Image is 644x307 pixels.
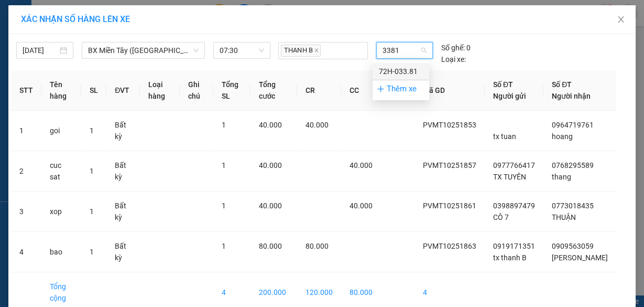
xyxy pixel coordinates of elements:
td: Bất kỳ [106,151,140,192]
span: THANH B [281,45,321,57]
span: 1 [90,207,94,216]
th: ĐVT [106,70,140,111]
span: 1 [222,121,226,129]
span: 0964719761 [552,121,594,129]
div: Thêm xe [373,80,429,98]
span: 80.000 [305,242,329,250]
span: 40.000 [350,161,373,170]
span: plus [377,85,385,93]
span: CÔ 7 [493,213,509,221]
span: PVMT10251857 [423,161,476,170]
span: Số ĐT [493,80,513,89]
span: 0768295589 [552,161,594,170]
th: Loại hàng [140,70,179,111]
span: Số ghế: [441,42,465,54]
span: PVMT10251853 [423,121,476,129]
td: goi [41,111,81,151]
td: Bất kỳ [106,111,140,151]
span: 40.000 [305,121,329,129]
span: TX TUYÊN [493,173,526,181]
span: 40.000 [350,202,373,210]
span: PVMT10251861 [423,202,476,210]
span: 40.000 [259,161,282,170]
span: 0977766417 [493,161,535,170]
button: Close [606,5,636,35]
span: [PERSON_NAME] [552,253,608,262]
td: Bất kỳ [106,192,140,232]
span: THUẬN [552,213,576,221]
span: 1 [222,161,226,170]
span: 1 [222,242,226,250]
span: Người gửi [493,92,526,100]
th: CC [341,70,381,111]
span: BX Miền Tây (Hàng Ngoài) [88,43,199,58]
span: 1 [90,248,94,256]
td: bao [41,232,81,272]
span: 1 [90,126,94,135]
td: 4 [11,232,41,272]
span: 1 [222,202,226,210]
span: 0398897479 [493,202,535,210]
div: 0 [441,42,471,54]
span: hoang [552,132,573,141]
span: 1 [90,167,94,175]
span: 40.000 [259,202,282,210]
span: Số ĐT [552,80,572,89]
span: down [193,47,199,54]
th: SL [81,70,106,111]
span: close [617,15,625,24]
td: cuc sat [41,151,81,192]
span: 80.000 [259,242,282,250]
span: Người nhận [552,92,591,100]
span: tx thanh B [493,253,527,262]
th: Tổng cước [250,70,297,111]
th: STT [11,70,41,111]
th: Tổng SL [213,70,250,111]
td: 3 [11,192,41,232]
th: CR [297,70,341,111]
th: Tên hàng [41,70,81,111]
th: Mã GD [414,70,485,111]
span: 0919171351 [493,242,535,250]
th: Ghi chú [180,70,213,111]
input: 15/10/2025 [23,45,58,56]
td: 2 [11,151,41,192]
div: 72H-033.81 [373,63,429,80]
span: close [314,48,319,53]
span: thang [552,173,571,181]
span: 07:30 [220,43,264,58]
span: 0909563059 [552,242,594,250]
span: tx tuan [493,132,516,141]
span: 0773018435 [552,202,594,210]
span: XÁC NHẬN SỐ HÀNG LÊN XE [21,14,130,24]
div: 72H-033.81 [379,66,423,77]
td: 1 [11,111,41,151]
td: Bất kỳ [106,232,140,272]
span: PVMT10251863 [423,242,476,250]
span: 40.000 [259,121,282,129]
td: xop [41,192,81,232]
span: Loại xe: [441,54,466,65]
